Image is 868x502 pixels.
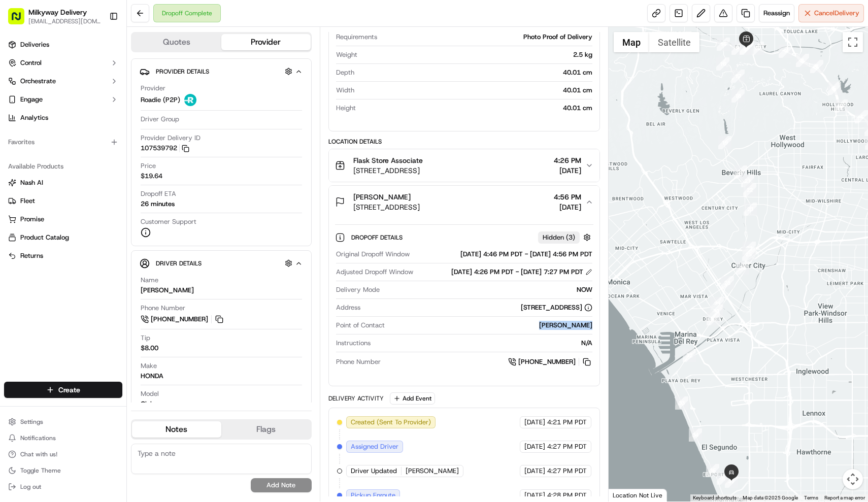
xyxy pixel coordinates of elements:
a: Nash AI [8,178,118,187]
button: Notifications [4,431,122,445]
span: Delivery Mode [336,285,380,294]
button: Fleet [4,193,122,209]
button: Hidden (3) [538,231,593,244]
span: Name [141,276,158,285]
div: 18 [731,89,745,103]
div: 6 [828,82,841,95]
img: 5e9a9d7314ff4150bce227a61376b483.jpg [21,97,40,115]
span: [EMAIL_ADDRESS][DOMAIN_NAME] [28,17,101,25]
button: Flask Store Associate[STREET_ADDRESS]4:26 PM[DATE] [329,149,599,182]
span: Toggle Theme [20,466,61,475]
span: Knowledge Base [20,227,78,237]
div: 7 [810,60,823,73]
div: 37 [725,475,738,488]
span: [PHONE_NUMBER] [151,315,208,324]
span: Driver Details [156,259,202,267]
span: 4:21 PM PDT [547,418,587,427]
span: Driver Updated [351,466,397,476]
button: Keyboard shortcuts [693,494,737,501]
span: Pickup Enroute [351,491,395,500]
span: Flask Store Associate [353,155,423,165]
button: Reassign [759,4,794,22]
div: 2.5 kg [361,50,592,59]
span: [DATE] [524,466,545,476]
div: [PERSON_NAME] [141,286,194,295]
button: Show street map [614,32,649,52]
button: Control [4,55,122,71]
span: Adjusted Dropoff Window [336,267,413,277]
div: 27 [740,42,753,55]
a: 📗Knowledge Base [6,223,82,241]
span: Depth [336,68,354,77]
img: Google [611,488,645,501]
div: Location Not Live [609,489,667,501]
button: Create [4,382,122,398]
span: Point of Contact [336,321,385,330]
span: Height [336,104,356,113]
span: [PHONE_NUMBER] [518,357,576,366]
span: Created (Sent To Provider) [351,418,431,427]
div: 5 [834,99,848,113]
button: Log out [4,480,122,494]
div: Start new chat [46,97,166,107]
button: Toggle fullscreen view [843,32,863,52]
img: 1736555255976-a54dd68f-1ca7-489b-9aae-adbdc363a1c4 [20,185,28,193]
div: We're available if you need us! [46,107,140,115]
img: roadie-logo-v2.jpg [184,94,196,106]
div: [DATE] 4:46 PM PDT - [DATE] 4:56 PM PDT [414,250,592,259]
span: 4:26 PM [554,155,581,165]
button: CancelDelivery [798,4,864,22]
button: Map camera controls [843,469,863,489]
div: 24 [743,242,756,255]
span: [DATE] [524,442,545,451]
span: Log out [20,483,41,491]
span: Tip [141,333,150,343]
span: Model [141,389,159,398]
span: Milkyway Delivery [28,7,87,17]
a: Promise [8,215,118,224]
span: Dropoff ETA [141,189,176,198]
a: 💻API Documentation [82,223,167,241]
span: [DATE] [524,418,545,427]
div: Available Products [4,158,122,175]
div: 31 [707,312,720,325]
button: Start new chat [173,100,185,112]
span: Product Catalog [20,233,69,242]
button: 107539792 [141,144,189,153]
div: 40.01 cm [360,104,592,113]
button: See all [157,130,185,142]
div: Location Details [328,138,600,146]
div: 29 [711,297,724,310]
div: 23 [744,203,757,216]
span: Pylon [101,252,123,259]
button: Toggle Theme [4,463,122,478]
span: Deliveries [20,40,49,49]
span: [DATE] [116,185,137,193]
a: Returns [8,251,118,260]
span: 4:56 PM [554,192,581,202]
span: Dropoff Details [351,233,405,242]
button: Add Event [390,392,435,405]
div: Favorites [4,134,122,150]
img: Wisdom Oko [10,175,26,195]
div: [DATE] 4:26 PM PDT - [DATE] 7:27 PM PDT [451,267,592,277]
button: Chat with us! [4,447,122,461]
button: [PERSON_NAME][STREET_ADDRESS]4:56 PM[DATE] [329,186,599,218]
span: Create [58,385,80,395]
span: Nash AI [20,178,43,187]
p: Welcome 👋 [10,41,185,57]
div: NOW [384,285,592,294]
span: Cancel Delivery [814,9,859,18]
div: 28 [721,276,734,289]
span: Phone Number [336,357,381,366]
span: Provider [141,84,165,93]
span: Provider Delivery ID [141,133,201,143]
a: Fleet [8,196,118,206]
button: Flags [221,421,311,438]
span: $19.64 [141,172,162,181]
div: [PERSON_NAME][STREET_ADDRESS]4:56 PM[DATE] [329,218,599,386]
button: Quotes [132,34,221,50]
div: 8 [796,54,809,67]
div: 22 [743,183,756,196]
span: Original Dropoff Window [336,250,410,259]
